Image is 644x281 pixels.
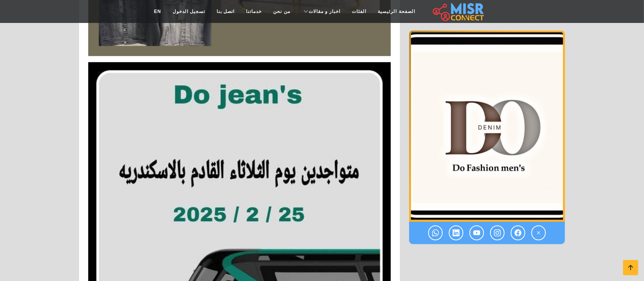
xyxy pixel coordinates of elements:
a: EN [148,4,167,19]
a: الصفحة الرئيسية [372,4,421,19]
a: تسجيل الدخول [167,4,211,19]
span: اخبار و مقالات [309,8,341,15]
a: اتصل بنا [211,4,240,19]
a: من نحن [267,4,296,19]
div: 1 / 1 [409,31,565,222]
a: الفئات [346,4,372,19]
img: دو جينز [409,31,565,222]
a: خدماتنا [240,4,267,19]
img: main.misr_connect [433,2,484,21]
a: اخبار و مقالات [296,4,346,19]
